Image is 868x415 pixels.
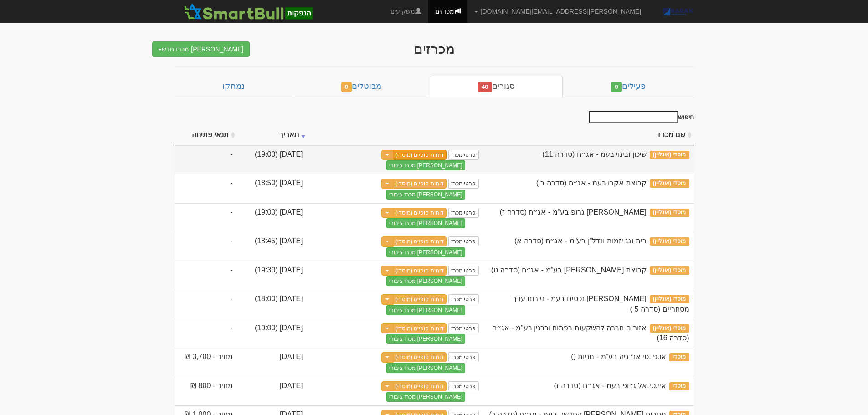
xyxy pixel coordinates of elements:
a: פרטי מכרז [448,294,478,304]
span: קבוצת עזריאלי בע"מ - אג״ח (סדרה ט) [491,266,647,274]
a: פרטי מכרז [448,352,478,362]
a: פרטי מכרז [448,236,478,246]
span: או.פי.סי אנרגיה בע"מ - מניות () [571,353,666,360]
td: [DATE] (19:00) [237,145,308,174]
input: חיפוש [589,111,678,123]
button: [PERSON_NAME] מכרז ציבורי [386,392,465,402]
span: מוסדי (אונליין) [650,324,689,333]
span: מוסדי (אונליין) [650,209,689,217]
span: בית וגג יזמות ונדל"ן בע"מ - אג״ח (סדרה א) [514,237,647,245]
td: מחיר - 3,700 ₪ [175,348,237,377]
span: נאוי גרופ בע"מ - אג״ח (סדרה ז) [500,208,647,216]
span: אפי נכסים בעמ - ניירות ערך מסחריים (סדרה 5 ) [513,295,689,313]
a: פרטי מכרז [448,266,478,276]
a: פרטי מכרז [448,323,478,333]
th: תאריך : activate to sort column ascending [237,125,308,145]
div: מכרזים [257,41,612,56]
a: פרטי מכרז [448,208,478,218]
a: דוחות סופיים (מוסדי) [393,266,447,276]
td: - [175,319,237,348]
th: שם מכרז : activate to sort column ascending [483,125,694,145]
span: מוסדי (אונליין) [650,179,689,188]
label: חיפוש [586,111,694,123]
a: דוחות סופיים (מוסדי) [393,150,447,160]
td: [DATE] [237,377,308,406]
button: [PERSON_NAME] מכרז ציבורי [386,190,465,200]
span: מוסדי [669,353,689,361]
td: - [175,174,237,203]
span: קבוצת אקרו בעמ - אג״ח (סדרה ב ) [536,179,647,187]
td: - [175,203,237,232]
button: [PERSON_NAME] מכרז חדש [152,41,250,57]
span: 0 [611,82,622,92]
a: נמחקו [175,76,293,97]
a: סגורים [430,76,563,97]
th: תנאי פתיחה : activate to sort column ascending [175,125,237,145]
span: מוסדי (אונליין) [650,237,689,246]
span: מוסדי (אונליין) [650,266,689,275]
td: מחיר - 800 ₪ [175,377,237,406]
td: [DATE] (18:50) [237,174,308,203]
a: דוחות סופיים (מוסדי) [393,352,447,362]
a: דוחות סופיים (מוסדי) [393,294,447,304]
span: מוסדי (אונליין) [650,295,689,303]
button: [PERSON_NAME] מכרז ציבורי [386,276,465,286]
a: דוחות סופיים (מוסדי) [393,381,447,391]
span: 0 [341,82,352,92]
td: - [175,232,237,261]
td: - [175,261,237,290]
td: - [175,290,237,319]
td: [DATE] [237,348,308,377]
a: דוחות סופיים (מוסדי) [393,208,447,218]
td: [DATE] (19:00) [237,203,308,232]
button: [PERSON_NAME] מכרז ציבורי [386,334,465,344]
a: פרטי מכרז [448,179,478,189]
button: [PERSON_NAME] מכרז ציבורי [386,305,465,315]
span: מוסדי [669,382,689,390]
img: SmartBull Logo [181,2,315,20]
span: אזורים חברה להשקעות בפתוח ובבנין בע"מ - אג״ח (סדרה 16) [492,324,689,342]
td: - [175,145,237,174]
td: [DATE] (19:30) [237,261,308,290]
span: איי.סי.אל גרופ בעמ - אג״ח (סדרה ז) [554,382,667,389]
button: [PERSON_NAME] מכרז ציבורי [386,218,465,228]
a: מבוטלים [293,76,430,97]
button: [PERSON_NAME] מכרז ציבורי [386,363,465,373]
a: דוחות סופיים (מוסדי) [393,323,447,333]
a: דוחות סופיים (מוסדי) [393,236,447,246]
span: 40 [478,82,492,92]
a: דוחות סופיים (מוסדי) [393,179,447,189]
td: [DATE] (18:00) [237,290,308,319]
td: [DATE] (19:00) [237,319,308,348]
a: פעילים [563,76,693,97]
span: שיכון ובינוי בעמ - אג״ח (סדרה 11) [542,150,646,158]
a: פרטי מכרז [448,381,478,391]
button: [PERSON_NAME] מכרז ציבורי [386,160,465,170]
span: מוסדי (אונליין) [650,151,689,159]
button: [PERSON_NAME] מכרז ציבורי [386,247,465,257]
a: פרטי מכרז [448,150,478,160]
td: [DATE] (18:45) [237,232,308,261]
